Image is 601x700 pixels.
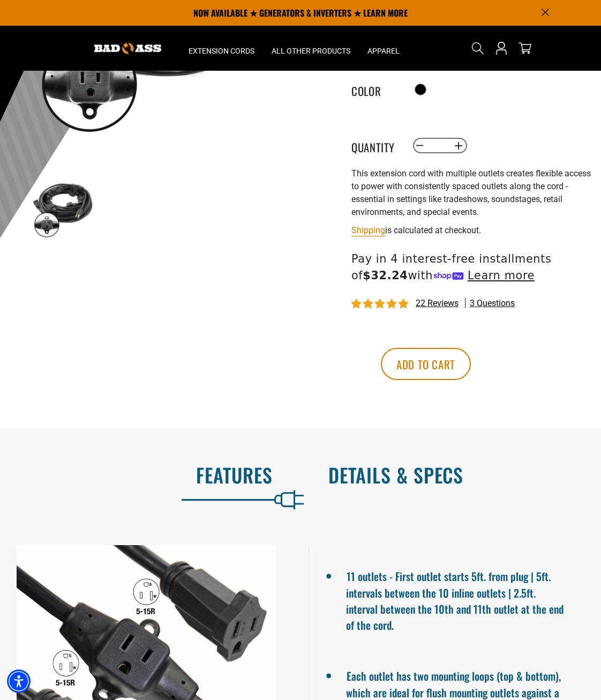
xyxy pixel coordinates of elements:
[351,83,405,96] legend: Color
[328,464,579,486] h2: Details & Specs
[493,26,510,71] a: Open this option
[189,46,254,56] span: Extension Cords
[416,298,459,308] span: 22 reviews
[7,669,31,693] div: Accessibility Menu
[359,26,408,71] summary: Apparel
[22,464,273,486] h2: Features
[351,223,593,237] div: is calculated at checkout.
[346,565,564,633] li: 11 outlets - First outlet starts 5ft. from plug | 5ft. intervals between the 10 inline outlets | ...
[516,42,534,55] a: cart
[32,177,94,240] img: black
[180,26,263,71] summary: Extension Cords
[469,40,486,57] summary: Search
[351,299,410,309] span: 4.95 stars
[381,348,471,380] button: Add to cart
[263,26,359,71] summary: All Other Products
[470,297,515,309] span: 3 questions
[272,46,350,56] span: All Other Products
[351,139,405,153] label: Quantity
[351,168,591,217] span: This extension cord with multiple outlets creates flexible access to power with consistently spac...
[367,46,400,56] span: Apparel
[351,225,385,235] a: Shipping
[94,43,161,54] img: Bad Ass Extension Cords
